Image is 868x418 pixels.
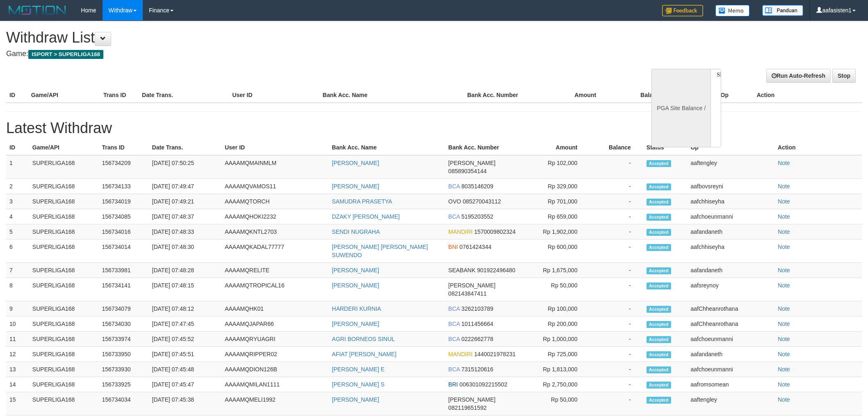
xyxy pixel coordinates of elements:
[6,120,862,136] h1: Latest Withdraw
[522,209,589,224] td: Rp 659,000
[522,278,589,301] td: Rp 50,000
[461,366,493,373] span: 7315120616
[222,179,329,194] td: AAAAMQVAMOS11
[687,316,774,332] td: aafChheanrothana
[646,321,671,328] span: Accepted
[332,305,381,312] a: HARDERI KURNIA
[6,347,29,362] td: 12
[320,88,464,103] th: Bank Acc. Name
[29,155,99,179] td: SUPERLIGA168
[662,5,703,16] img: Feedback.jpg
[778,396,790,403] a: Note
[6,88,28,103] th: ID
[98,278,148,301] td: 156734141
[590,278,643,301] td: -
[149,301,222,316] td: [DATE] 07:48:12
[222,140,329,155] th: User ID
[98,377,148,392] td: 156733925
[590,179,643,194] td: -
[590,209,643,224] td: -
[98,332,148,347] td: 156733974
[590,224,643,240] td: -
[98,316,148,332] td: 156734030
[6,179,29,194] td: 2
[149,392,222,416] td: [DATE] 07:45:38
[522,179,589,194] td: Rp 329,000
[608,88,675,103] th: Balance
[149,179,222,194] td: [DATE] 07:49:47
[646,199,671,206] span: Accepted
[329,140,445,155] th: Bank Acc. Name
[448,160,496,166] span: [PERSON_NAME]
[646,267,671,274] span: Accepted
[459,244,491,250] span: 0761424344
[149,316,222,332] td: [DATE] 07:47:45
[332,244,428,258] a: [PERSON_NAME] [PERSON_NAME] SUWENDO
[778,160,790,166] a: Note
[29,392,99,416] td: SUPERLIGA168
[590,347,643,362] td: -
[646,282,671,289] span: Accepted
[646,160,671,167] span: Accepted
[646,183,671,190] span: Accepted
[522,194,589,209] td: Rp 701,000
[448,305,460,312] span: BCA
[646,351,671,358] span: Accepted
[778,282,790,289] a: Note
[522,224,589,240] td: Rp 1,902,000
[98,140,148,155] th: Trans ID
[766,69,831,83] a: Run Auto-Refresh
[448,213,460,220] span: BCA
[332,183,379,190] a: [PERSON_NAME]
[222,155,329,179] td: AAAAMQMAINMLM
[149,362,222,377] td: [DATE] 07:45:48
[149,278,222,301] td: [DATE] 07:48:15
[98,209,148,224] td: 156734085
[332,396,379,403] a: [PERSON_NAME]
[590,194,643,209] td: -
[590,377,643,392] td: -
[98,240,148,263] td: 156734014
[222,332,329,347] td: AAAAMQRYUAGRI
[832,69,856,83] a: Stop
[522,377,589,392] td: Rp 2,750,000
[448,183,460,190] span: BCA
[149,194,222,209] td: [DATE] 07:49:21
[100,88,139,103] th: Trans ID
[590,362,643,377] td: -
[222,278,329,301] td: AAAAMQTROPICAL16
[149,209,222,224] td: [DATE] 07:48:37
[332,381,384,388] a: [PERSON_NAME] S
[6,362,29,377] td: 13
[590,316,643,332] td: -
[98,194,148,209] td: 156734019
[98,347,148,362] td: 156733950
[590,155,643,179] td: -
[28,88,100,103] th: Game/API
[98,362,148,377] td: 156733930
[687,332,774,347] td: aafchoeunmanni
[778,381,790,388] a: Note
[332,228,380,235] a: SENDI NUGRAHA
[646,229,671,236] span: Accepted
[98,155,148,179] td: 156734209
[222,224,329,240] td: AAAAMQKNTL2703
[6,224,29,240] td: 5
[762,5,803,16] img: panduan.png
[778,305,790,312] a: Note
[448,168,487,174] span: 085890354144
[222,347,329,362] td: AAAAMQRIPPER02
[222,316,329,332] td: AAAAMQJAPAR66
[139,88,229,103] th: Date Trans.
[461,336,493,342] span: 0222662778
[687,209,774,224] td: aafchoeunmanni
[448,244,458,250] span: BNI
[651,69,710,147] div: PGA Site Balance /
[6,332,29,347] td: 11
[149,140,222,155] th: Date Trans.
[522,240,589,263] td: Rp 600,000
[448,351,473,357] span: MANDIRI
[778,321,790,327] a: Note
[448,228,473,235] span: MANDIRI
[646,366,671,373] span: Accepted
